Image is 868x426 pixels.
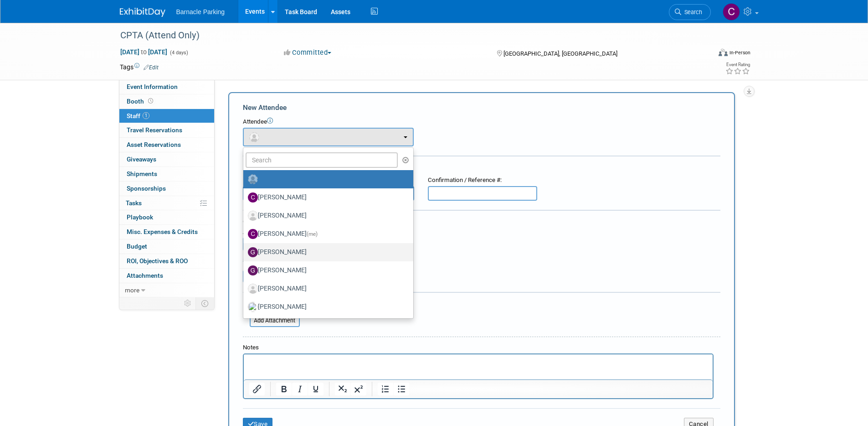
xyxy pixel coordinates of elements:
span: Playbook [127,213,153,221]
button: Insert/edit link [249,383,265,395]
td: Personalize Event Tab Strip [180,297,196,309]
button: Bullet list [394,383,409,395]
span: Staff [127,112,149,119]
span: Event Information [127,83,178,90]
a: Playbook [119,210,214,224]
img: G.jpg [248,265,258,275]
a: more [119,283,214,297]
div: Attendee [243,118,720,126]
label: [PERSON_NAME] [248,208,404,223]
span: Shipments [127,170,157,177]
a: Staff1 [119,109,214,123]
a: Search [669,4,711,20]
a: Attachments [119,269,214,283]
label: [PERSON_NAME] [248,190,404,205]
label: [PERSON_NAME] [248,245,404,260]
div: Event Rating [725,62,750,67]
img: C.jpg [248,229,258,239]
img: Associate-Profile-5.png [248,284,258,294]
label: [PERSON_NAME] [248,281,404,296]
button: Italic [292,383,308,395]
a: Budget [119,239,214,254]
label: [PERSON_NAME] [248,227,404,241]
img: Format-Inperson.png [719,49,728,56]
div: In-Person [729,49,750,56]
div: Cost: [243,218,720,226]
div: CPTA (Attend Only) [117,27,697,44]
span: Asset Reservations [127,141,181,148]
a: Tasks [119,196,214,210]
span: Booth not reserved yet [146,98,155,104]
span: more [125,286,139,294]
button: Underline [308,383,324,395]
button: Subscript [335,383,350,395]
span: (me) [307,231,318,237]
label: [PERSON_NAME] [248,300,404,314]
img: Unassigned-User-Icon.png [248,174,258,184]
a: Sponsorships [119,182,214,196]
label: [PERSON_NAME] [248,263,404,278]
div: New Attendee [243,103,720,113]
button: Superscript [351,383,366,395]
span: Travel Reservations [127,126,182,134]
img: C.jpg [248,192,258,203]
button: Bold [276,383,292,395]
span: Booth [127,98,155,105]
button: Committed [281,48,335,57]
td: Toggle Event Tabs [195,297,214,309]
span: Budget [127,243,147,250]
span: Misc. Expenses & Credits [127,228,198,235]
a: Booth [119,94,214,109]
div: Notes [243,343,714,352]
a: Event Information [119,80,214,94]
iframe: Rich Text Area [244,354,713,379]
span: Barnacle Parking [176,8,225,16]
img: Associate-Profile-5.png [248,211,258,221]
input: Search [246,152,398,168]
button: Numbered list [378,383,393,395]
span: ROI, Objectives & ROO [127,257,188,265]
td: Tags [120,62,159,72]
img: ExhibitDay [120,8,165,17]
span: Tasks [126,199,142,207]
a: Travel Reservations [119,123,214,137]
span: [DATE] [DATE] [120,48,168,56]
span: (4 days) [169,50,188,56]
a: Giveaways [119,152,214,166]
span: Giveaways [127,156,156,163]
span: Sponsorships [127,185,166,192]
a: Edit [144,64,159,71]
a: Asset Reservations [119,138,214,152]
a: Shipments [119,167,214,181]
div: Event Format [657,47,751,61]
div: Registration / Ticket Info (optional) [243,162,720,171]
span: 1 [143,112,149,119]
span: Search [681,9,702,16]
div: Misc. Attachments & Notes [243,299,720,308]
img: G.jpg [248,247,258,257]
span: to [139,48,148,56]
a: ROI, Objectives & ROO [119,254,214,268]
div: Confirmation / Reference #: [428,176,537,185]
span: Attachments [127,272,163,279]
a: Misc. Expenses & Credits [119,225,214,239]
span: [GEOGRAPHIC_DATA], [GEOGRAPHIC_DATA] [503,50,617,57]
img: Courtney Daniel [723,3,740,21]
